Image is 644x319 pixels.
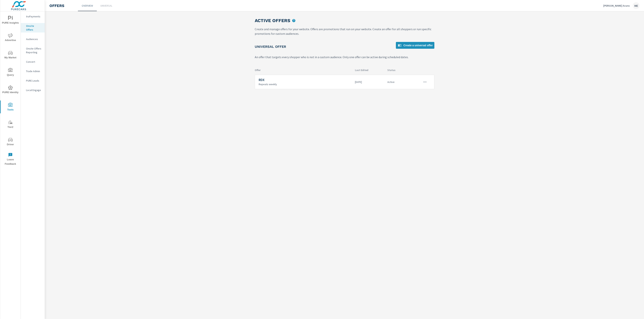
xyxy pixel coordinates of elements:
[26,79,42,83] p: PURE Leads
[82,4,93,8] p: Overview
[21,36,45,42] div: Audiences
[255,27,434,36] p: Create and manage offers for your website. Offers are promotions that run on your website. Create...
[100,4,112,8] p: Universal
[1,103,19,112] span: Tools
[1,153,19,166] span: Leave Feedback
[1,120,19,129] span: Tier2
[21,59,45,65] div: Convert
[355,80,384,84] p: [DATE]
[26,88,42,92] p: Local Engage
[21,46,45,55] div: Onsite Offers Reporting
[397,43,433,48] span: Create a universal offer
[255,55,434,59] p: An offer that targets every shopper who is not in a custom audience. Only one offer can be active...
[1,16,19,25] span: PURE Insights
[21,78,45,83] div: PURE Leads
[26,15,42,18] p: truPayments
[1,33,19,42] span: Advertise
[1,137,19,147] span: Driver
[259,83,352,86] p: Repeats weekly
[26,60,42,64] p: Convert
[396,42,434,49] a: Create a universal offer
[603,4,630,7] p: [PERSON_NAME] Acura
[21,87,45,93] div: Local Engage
[26,37,42,41] p: Audiences
[26,69,42,73] p: Trade Admin
[1,51,19,60] span: My Market
[21,14,45,19] div: truPayments
[387,80,408,84] p: Active
[291,18,296,23] span: upload picture
[255,44,286,49] h5: Universal Offer
[255,68,352,72] p: Offer
[0,11,21,168] div: nav menu
[1,85,19,95] span: PURE Identity
[26,47,42,54] p: Onsite Offers Reporting
[1,68,19,77] span: Query
[49,3,64,8] h4: Offers
[255,17,290,24] h3: Active Offers
[633,2,639,9] div: ME
[21,23,45,32] div: Onsite Offers
[355,68,384,72] p: Last Edited
[387,68,408,72] p: Status
[26,24,42,32] p: Onsite Offers
[21,68,45,74] div: Trade Admin
[259,78,352,82] h6: RDX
